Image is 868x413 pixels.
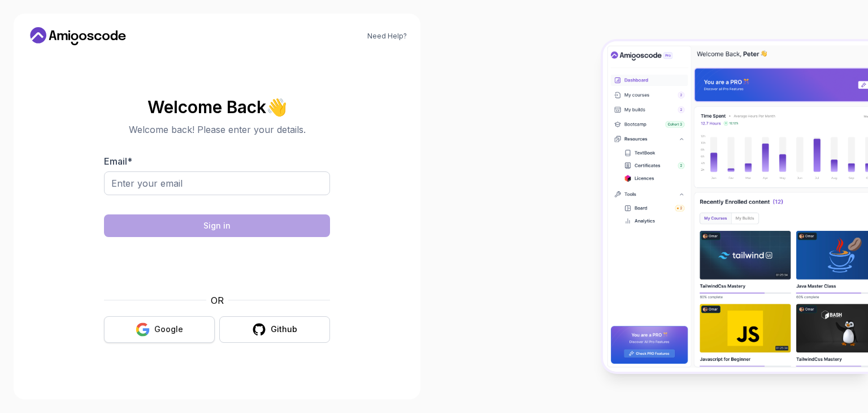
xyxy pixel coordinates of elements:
[104,214,330,237] button: Sign in
[219,316,330,343] button: Github
[104,316,215,343] button: Google
[367,32,407,41] a: Need Help?
[132,244,302,287] iframe: Widget containing checkbox for hCaptcha security challenge
[211,294,224,307] p: OR
[266,98,287,116] span: 👋
[271,324,297,335] div: Github
[203,220,231,231] div: Sign in
[27,27,129,45] a: Home link
[104,123,330,136] p: Welcome back! Please enter your details.
[154,324,183,335] div: Google
[104,156,132,167] label: Email *
[603,41,868,372] img: Amigoscode Dashboard
[104,171,330,195] input: Enter your email
[104,98,330,116] h2: Welcome Back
